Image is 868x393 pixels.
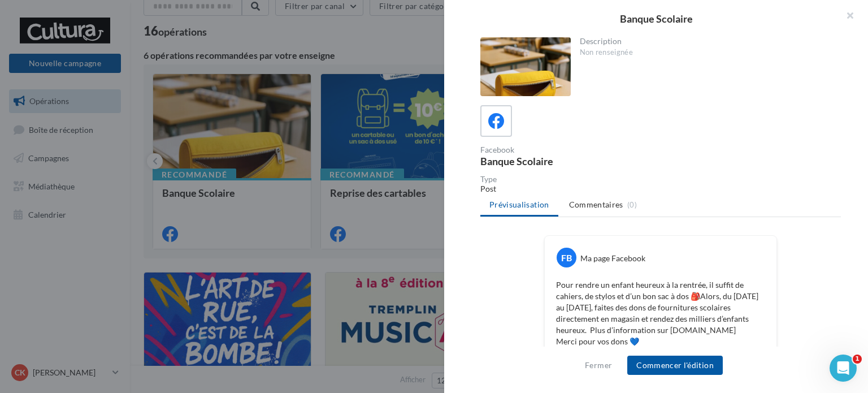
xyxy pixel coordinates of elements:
[830,355,857,382] iframe: Intercom live chat
[557,248,576,267] div: FB
[580,253,645,264] div: Ma page Facebook
[853,355,862,364] span: 1
[480,146,656,154] div: Facebook
[556,279,765,347] p: Pour rendre un enfant heureux à la rentrée, il suffit de cahiers, de stylos et d’un bon sac à dos...
[480,175,841,183] div: Type
[580,47,832,58] div: Non renseignée
[480,156,656,166] div: Banque Scolaire
[627,200,637,209] span: (0)
[480,183,841,195] div: Post
[580,359,617,372] button: Fermer
[569,199,623,210] span: Commentaires
[580,37,832,45] div: Description
[462,14,850,24] div: Banque Scolaire
[627,356,723,375] button: Commencer l'édition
